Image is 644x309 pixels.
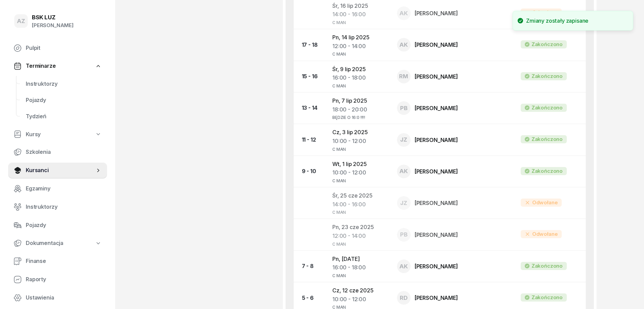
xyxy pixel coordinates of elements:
span: AK [399,42,408,48]
div: Zakończono [532,293,563,302]
span: PB [400,105,408,111]
span: PB [400,232,408,238]
div: 10:00 - 12:00 [332,137,386,146]
a: Dokumentacja [8,235,107,251]
span: Kursy [26,130,41,139]
span: Terminarze [26,62,56,70]
span: JZ [400,137,407,143]
a: Instruktorzy [8,199,107,215]
div: [PERSON_NAME] [415,200,458,206]
a: Szkolenia [8,144,107,160]
div: 18:00 - 20:00 [332,105,386,114]
div: Zakończono [532,135,563,144]
span: Kursanci [26,166,95,175]
div: [PERSON_NAME] [415,11,458,16]
span: Instruktorzy [26,203,102,211]
span: AK [399,168,408,174]
span: AK [399,11,408,16]
div: 16:00 - 18:00 [332,74,386,82]
td: 9 - 10 [294,156,327,187]
span: Szkolenia [26,148,102,157]
span: Pojazdy [26,221,102,230]
span: Pojazdy [26,96,102,105]
div: 14:00 - 16:00 [332,10,386,19]
a: Ustawienia [8,290,107,306]
td: 15 - 16 [294,61,327,92]
div: 10:00 - 12:00 [332,295,386,304]
div: C MAN [332,19,386,25]
div: Zmiany zostały zapisane [526,17,588,25]
div: C MAN [332,50,386,56]
div: BĘDZIE O 16:0 !!!!! [332,114,386,120]
td: Śr, 25 cze 2025 [327,187,392,219]
div: [PERSON_NAME] [415,42,458,47]
span: Egzaminy [26,184,102,193]
div: Zakończono [532,167,563,176]
div: 16:00 - 18:00 [332,263,386,272]
div: Zakończono [532,262,563,270]
a: Raporty [8,271,107,288]
span: Tydzień [26,112,102,121]
td: Cz, 3 lip 2025 [327,124,392,156]
a: Egzaminy [8,181,107,197]
div: C MAN [332,241,386,246]
td: 11 - 12 [294,124,327,156]
a: Pojazdy [20,92,107,108]
td: 13 - 14 [294,92,327,124]
td: Pn, [DATE] [327,250,392,282]
div: [PERSON_NAME] [415,137,458,143]
a: Pulpit [8,40,107,56]
a: Tydzień [20,108,107,125]
td: 17 - 18 [294,29,327,61]
a: Instruktorzy [20,76,107,92]
div: 12:00 - 14:00 [332,232,386,241]
div: [PERSON_NAME] [415,74,458,79]
div: 10:00 - 12:00 [332,168,386,177]
div: [PERSON_NAME] [32,21,74,30]
div: BSK LUZ [32,15,74,20]
div: Zakończono [532,103,563,112]
div: [PERSON_NAME] [415,264,458,269]
div: C MAN [332,177,386,183]
td: Pn, 7 lip 2025 [327,92,392,124]
a: Kursy [8,127,107,142]
span: JZ [400,200,407,206]
div: 12:00 - 14:00 [332,42,386,51]
span: RM [399,74,408,79]
span: Pulpit [26,44,102,53]
div: [PERSON_NAME] [415,169,458,174]
span: Instruktorzy [26,80,102,88]
div: Zakończono [532,72,563,81]
span: AZ [17,18,25,24]
span: Ustawienia [26,293,102,302]
div: C MAN [332,146,386,151]
td: Śr, 9 lip 2025 [327,61,392,92]
a: Finanse [8,253,107,269]
a: Pojazdy [8,217,107,233]
td: Pn, 23 cze 2025 [327,219,392,250]
a: Terminarze [8,58,107,74]
td: Wt, 1 lip 2025 [327,156,392,187]
a: Kursanci [8,162,107,179]
div: Odwołane [521,230,562,238]
span: Dokumentacja [26,239,63,248]
td: Pn, 14 lip 2025 [327,29,392,61]
span: Finanse [26,257,102,266]
div: [PERSON_NAME] [415,232,458,238]
div: C MAN [332,272,386,278]
div: Odwołane [521,199,562,207]
div: [PERSON_NAME] [415,105,458,111]
span: AK [399,264,408,269]
span: Raporty [26,275,102,284]
span: RD [400,295,408,301]
div: 14:00 - 16:00 [332,200,386,209]
td: 7 - 8 [294,250,327,282]
div: C MAN [332,209,386,214]
div: Zakończono [532,40,563,49]
div: C MAN [332,82,386,88]
div: [PERSON_NAME] [415,295,458,301]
